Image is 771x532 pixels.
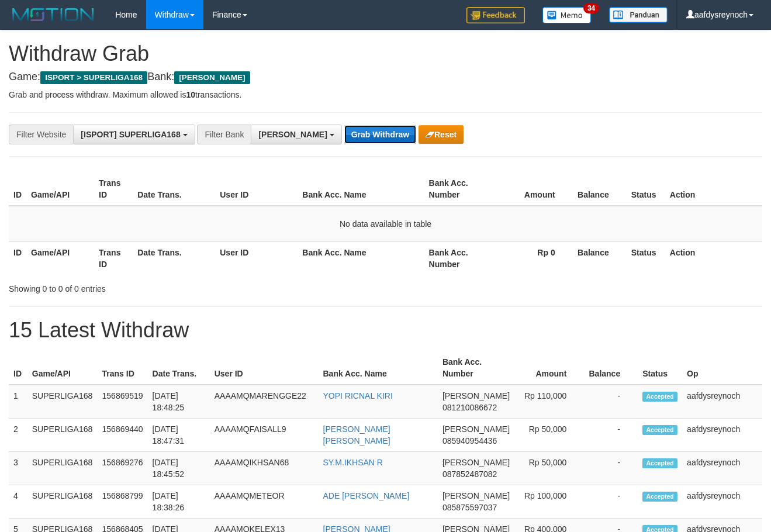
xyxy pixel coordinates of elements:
[492,172,573,206] th: Amount
[627,172,665,206] th: Status
[584,419,638,452] td: -
[27,385,98,419] td: SUPERLIGA168
[542,7,592,23] img: Button%20Memo.svg
[642,392,677,402] span: Accepted
[609,7,668,23] img: panduan.png
[9,241,26,275] th: ID
[424,241,492,275] th: Bank Acc. Number
[514,452,584,485] td: Rp 50,000
[298,172,424,206] th: Bank Acc. Name
[94,241,133,275] th: Trans ID
[98,452,148,485] td: 156869276
[9,278,313,295] div: Showing 0 to 0 of 0 entries
[9,125,73,144] div: Filter Website
[9,42,762,65] h1: Withdraw Grab
[40,71,147,84] span: ISPORT > SUPERLIGA168
[98,419,148,452] td: 156869440
[514,385,584,419] td: Rp 110,000
[584,385,638,419] td: -
[442,491,510,500] span: [PERSON_NAME]
[323,391,393,400] a: YOPI RICNAL KIRI
[438,351,514,385] th: Bank Acc. Number
[9,6,98,23] img: MOTION_logo.png
[583,3,599,13] span: 34
[642,492,677,502] span: Accepted
[627,241,665,275] th: Status
[682,419,762,452] td: aafdysreynoch
[682,485,762,519] td: aafdysreynoch
[210,485,319,519] td: AAAAMQMETEOR
[584,351,638,385] th: Balance
[27,452,98,485] td: SUPERLIGA168
[251,125,341,144] button: [PERSON_NAME]
[442,503,497,512] span: Copy 085875597037 to clipboard
[26,172,94,206] th: Game/API
[98,385,148,419] td: 156869519
[210,385,319,419] td: AAAAMQMARENGGE22
[197,125,251,144] div: Filter Bank
[148,419,210,452] td: [DATE] 18:47:31
[682,452,762,485] td: aafdysreynoch
[186,90,195,99] strong: 10
[665,241,762,275] th: Action
[27,419,98,452] td: SUPERLIGA168
[215,172,298,206] th: User ID
[442,391,510,400] span: [PERSON_NAME]
[514,351,584,385] th: Amount
[573,172,627,206] th: Balance
[665,172,762,206] th: Action
[73,125,195,144] button: [ISPORT] SUPERLIGA168
[419,125,464,144] button: Reset
[148,485,210,519] td: [DATE] 18:38:26
[215,241,298,275] th: User ID
[323,424,390,445] a: [PERSON_NAME] [PERSON_NAME]
[298,241,424,275] th: Bank Acc. Name
[133,241,215,275] th: Date Trans.
[133,172,215,206] th: Date Trans.
[466,7,525,23] img: Feedback.jpg
[9,351,27,385] th: ID
[9,419,27,452] td: 2
[9,452,27,485] td: 3
[514,419,584,452] td: Rp 50,000
[573,241,627,275] th: Balance
[210,452,319,485] td: AAAAMQIKHSAN68
[9,206,762,242] td: No data available in table
[148,351,210,385] th: Date Trans.
[148,385,210,419] td: [DATE] 18:48:25
[323,491,410,500] a: ADE [PERSON_NAME]
[323,458,383,467] a: SY.M.IKHSAN R
[26,241,94,275] th: Game/API
[424,172,492,206] th: Bank Acc. Number
[442,458,510,467] span: [PERSON_NAME]
[442,424,510,434] span: [PERSON_NAME]
[9,172,26,206] th: ID
[27,351,98,385] th: Game/API
[642,458,677,468] span: Accepted
[638,351,682,385] th: Status
[514,485,584,519] td: Rp 100,000
[584,485,638,519] td: -
[98,351,148,385] th: Trans ID
[98,485,148,519] td: 156868799
[148,452,210,485] td: [DATE] 18:45:52
[210,351,319,385] th: User ID
[682,385,762,419] td: aafdysreynoch
[210,419,319,452] td: AAAAMQFAISALL9
[9,319,762,342] h1: 15 Latest Withdraw
[442,436,497,445] span: Copy 085940954436 to clipboard
[642,425,677,435] span: Accepted
[442,403,497,412] span: Copy 081210086672 to clipboard
[174,71,250,84] span: [PERSON_NAME]
[682,351,762,385] th: Op
[492,241,573,275] th: Rp 0
[584,452,638,485] td: -
[9,89,762,101] p: Grab and process withdraw. Maximum allowed is transactions.
[27,485,98,519] td: SUPERLIGA168
[9,485,27,519] td: 4
[258,130,327,139] span: [PERSON_NAME]
[442,469,497,479] span: Copy 087852487082 to clipboard
[94,172,133,206] th: Trans ID
[9,385,27,419] td: 1
[81,130,180,139] span: [ISPORT] SUPERLIGA168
